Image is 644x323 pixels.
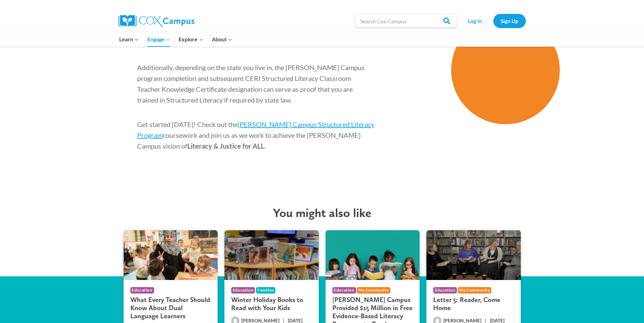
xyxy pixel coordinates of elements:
[143,32,174,46] button: Child menu of Engage
[115,32,143,46] button: Child menu of Learn
[458,287,492,294] span: My Community
[137,120,238,128] span: Get started [DATE]! Check out the
[207,32,237,46] button: Child menu of About
[130,287,154,294] span: Education
[433,287,457,294] span: Education
[460,14,490,28] a: Log In
[113,206,531,220] h2: You might also like
[231,287,255,294] span: Education
[231,296,312,312] h3: Winter Holiday Books to Read with Your Kids
[130,296,211,320] h3: What Every Teacher Should Know About Dual Language Learners
[222,229,321,281] img: Winter Holiday Books to Read with Your Kids
[174,32,208,46] button: Child menu of Explore
[332,287,356,294] span: Education
[115,32,237,46] nav: Primary Navigation
[121,229,220,281] img: What Every Teacher Should Know About Dual Language Learners
[137,120,374,139] a: [PERSON_NAME] Campus Structured Literacy Program
[118,15,195,27] img: Cox Campus
[493,14,526,28] a: Sign Up
[433,296,514,312] h3: Letter 5: Reader, Come Home
[424,229,523,281] img: Letter 5: Reader, Come Home
[460,14,526,28] nav: Secondary Navigation
[355,14,457,28] input: Search Cox Campus
[323,229,422,281] img: Cox Campus Provided $15 Million in Free Evidence-Based Literacy Resources to Teachers Across the ...
[187,142,266,150] span: Literacy & Justice for ALL.
[137,63,365,104] span: Additionally, depending on the state you live in, the [PERSON_NAME] Campus program completion and...
[256,287,275,294] span: Families
[137,131,361,150] span: coursework and join us as we work to achieve the [PERSON_NAME] Campus vision of
[357,287,390,294] span: My Community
